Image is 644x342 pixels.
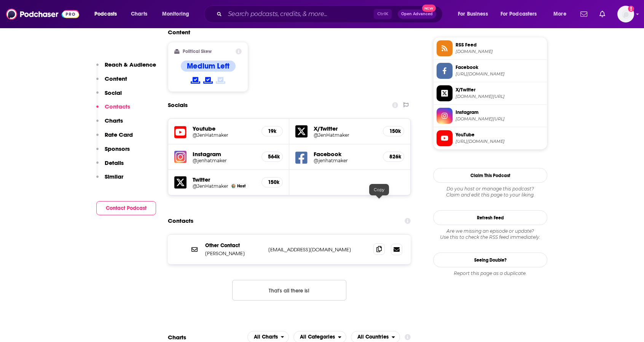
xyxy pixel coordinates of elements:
input: Search podcasts, credits, & more... [225,8,374,20]
h5: 564k [268,153,276,160]
h5: Twitter [193,176,255,183]
p: Social [105,89,122,96]
p: Charts [105,117,123,124]
span: All Charts [254,334,278,340]
a: Show notifications dropdown [596,8,608,21]
a: Charts [126,8,152,20]
div: Copy [369,184,389,195]
span: Ctrl K [374,9,392,19]
button: Content [96,75,127,89]
span: Monitoring [162,9,189,19]
button: Sponsors [96,145,130,159]
span: RSS Feed [456,42,544,48]
h2: Contacts [168,214,193,228]
button: Social [96,89,122,103]
h5: Youtube [193,125,255,132]
span: Do you host or manage this podcast? [433,186,547,192]
button: Reach & Audience [96,61,156,75]
a: RSS Feed[DOMAIN_NAME] [437,40,544,56]
a: X/Twitter[DOMAIN_NAME][URL] [437,85,544,101]
button: open menu [89,8,127,20]
h2: Charts [168,334,186,341]
img: iconImage [174,151,187,163]
span: instagram.com/jenhatmaker [456,116,544,122]
a: @jenhatmaker [314,158,377,163]
img: User Profile [617,6,634,22]
span: For Business [458,9,488,19]
h2: Content [168,29,405,36]
h5: 19k [268,128,276,134]
span: Podcasts [94,9,117,19]
a: Seeing Double? [433,253,547,267]
button: open menu [453,8,497,20]
div: Search podcasts, credits, & more... [211,5,450,23]
button: Rate Card [96,131,133,145]
span: https://www.youtube.com/@JenHatmaker [456,139,544,144]
h5: 826k [389,153,398,160]
p: Sponsors [105,145,130,152]
img: Podchaser - Follow, Share and Rate Podcasts [6,7,79,21]
button: Claim This Podcast [433,168,547,183]
h2: Political Skew [183,49,212,54]
button: Similar [96,173,123,187]
span: Logged in as CaveHenricks [617,6,634,22]
div: Are we missing an episode or update? Use this to check the RSS feed immediately. [433,228,547,240]
button: open menu [157,8,199,20]
span: New [422,5,436,12]
button: Charts [96,117,123,131]
p: Rate Card [105,131,133,138]
span: Instagram [456,109,544,116]
span: X/Twitter [456,86,544,93]
a: Facebook[URL][DOMAIN_NAME] [437,63,544,79]
h5: X/Twitter [314,125,377,132]
span: All Countries [357,334,389,340]
p: Other Contact [205,242,262,249]
button: Contact Podcast [96,201,156,215]
button: Contacts [96,103,130,117]
div: Report this page as a duplicate. [433,270,547,276]
svg: Add a profile image [628,6,634,12]
p: Content [105,75,127,82]
a: @JenHatmaker [193,183,228,189]
div: Claim and edit this page to your liking. [433,186,547,198]
span: https://www.facebook.com/jenhatmaker [456,71,544,77]
a: @JenHatmaker [193,132,255,138]
button: open menu [548,8,576,20]
p: [PERSON_NAME] [205,250,262,257]
span: twitter.com/JenHatmaker [456,94,544,99]
a: @jenhatmaker [193,158,255,163]
span: Host [237,184,245,189]
a: @JenHatmaker [314,132,377,138]
p: Contacts [105,103,130,110]
span: All Categories [300,334,335,340]
p: [EMAIL_ADDRESS][DOMAIN_NAME] [268,246,367,253]
h5: 150k [389,128,398,134]
a: Show notifications dropdown [577,8,590,21]
img: Jen Hatmaker [231,184,236,188]
button: Refresh Feed [433,210,547,225]
button: Open AdvancedNew [398,10,436,19]
h5: Instagram [193,150,255,158]
a: Instagram[DOMAIN_NAME][URL] [437,108,544,124]
span: feeds.megaphone.fm [456,49,544,54]
span: More [553,9,566,19]
button: Show profile menu [617,6,634,22]
h5: Facebook [314,150,377,158]
h2: Socials [168,98,188,112]
p: Reach & Audience [105,61,156,68]
p: Similar [105,173,123,180]
span: YouTube [456,131,544,138]
a: YouTube[URL][DOMAIN_NAME] [437,130,544,146]
span: Charts [131,9,147,19]
h4: Medium Left [187,61,230,71]
button: open menu [496,8,548,20]
p: Details [105,159,124,166]
span: Open Advanced [401,12,433,16]
span: For Podcasters [501,9,537,19]
span: Facebook [456,64,544,71]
